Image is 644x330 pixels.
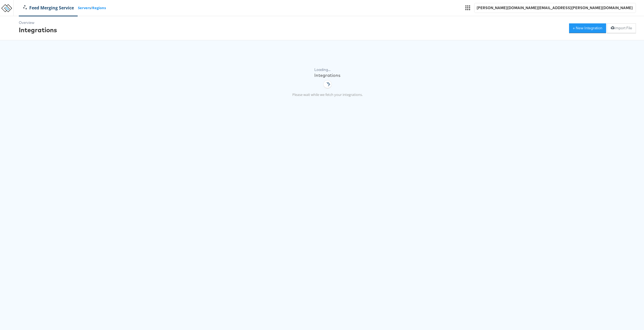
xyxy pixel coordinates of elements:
a: Feed Merging Service [19,5,78,11]
div: [PERSON_NAME][DOMAIN_NAME][EMAIL_ADDRESS][PERSON_NAME][DOMAIN_NAME] [477,5,634,10]
p: Please wait while we fetch your integrations. [292,92,363,97]
a: Regions [92,5,106,10]
div: Overview [19,20,57,25]
a: Servers [78,5,91,10]
div: / [19,5,106,11]
div: Integrations [19,25,57,34]
div: Integrations [314,72,340,78]
button: Import File [607,23,636,33]
div: Loading... [314,67,340,72]
button: + New Integration [569,23,606,33]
